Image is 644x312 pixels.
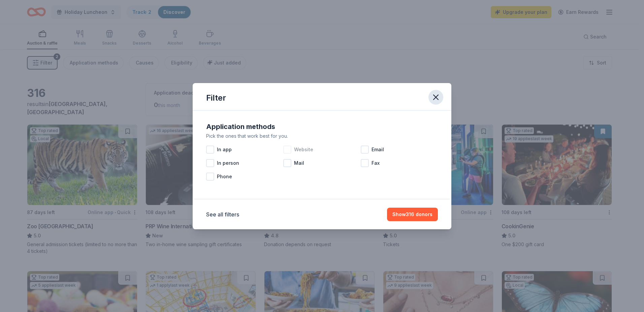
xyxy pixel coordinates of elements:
div: Application methods [206,121,438,132]
div: Filter [206,93,226,103]
span: Phone [217,173,232,181]
button: See all filters [206,210,239,218]
span: Mail [294,159,304,167]
div: Pick the ones that work best for you. [206,132,438,140]
span: In app [217,146,232,154]
span: In person [217,159,239,167]
span: Fax [372,159,380,167]
span: Website [294,146,313,154]
span: Email [372,146,384,154]
button: Show316 donors [387,208,438,221]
